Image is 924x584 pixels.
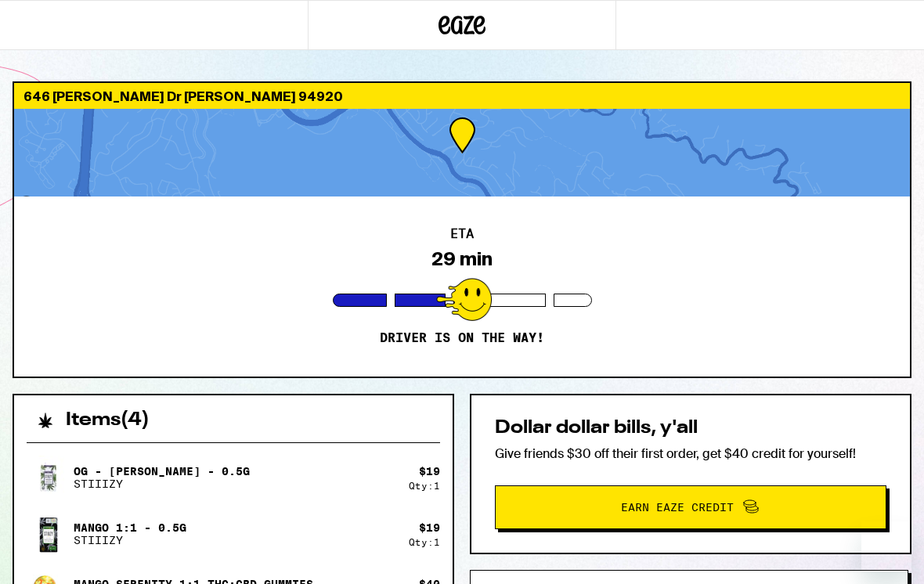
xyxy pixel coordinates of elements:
div: $ 19 [419,521,440,534]
div: $ 19 [419,465,440,478]
div: Qty: 1 [409,537,440,547]
p: Driver is on the way! [380,330,544,346]
div: 29 min [431,248,493,270]
h2: Dollar dollar bills, y'all [495,419,886,438]
p: Mango 1:1 - 0.5g [74,521,186,534]
img: OG - King Louis XIII - 0.5g [27,456,70,499]
h2: ETA [450,228,474,240]
h2: Items ( 4 ) [66,411,150,430]
div: 646 [PERSON_NAME] Dr [PERSON_NAME] 94920 [14,83,910,109]
p: Give friends $30 off their first order, get $40 credit for yourself! [495,445,886,462]
img: Mango 1:1 - 0.5g [27,512,70,556]
iframe: Button to launch messaging window, conversation in progress [861,521,911,571]
div: Qty: 1 [409,481,440,491]
p: STIIIZY [74,534,186,546]
p: STIIIZY [74,478,250,490]
p: OG - [PERSON_NAME] - 0.5g [74,465,250,478]
span: Earn Eaze Credit [621,502,734,513]
button: Earn Eaze Credit [495,485,886,529]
